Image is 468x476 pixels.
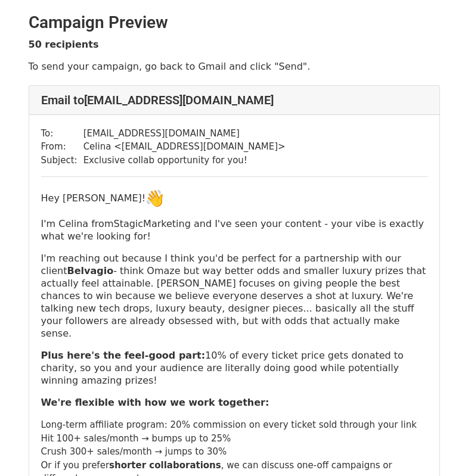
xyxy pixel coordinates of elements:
[41,432,427,446] li: Hit 100+ sales/month → bumps up to 25%
[83,154,286,167] td: Exclusive collab opportunity for you!
[41,350,206,361] strong: Plus here's the feel-good part:
[41,445,427,459] li: Crush 300+ sales/month → jumps to 30%
[41,217,427,242] p: I'm Celina from Marketing and I've seen your content - your vibe is exactly what we're looking for!
[41,252,427,340] p: I'm reaching out because I think you'd be perfect for a partnership with our client - think Omaze...
[29,39,99,50] strong: 50 recipients
[29,13,440,33] h2: Campaign Preview
[41,154,83,167] td: Subject:
[83,127,286,141] td: [EMAIL_ADDRESS][DOMAIN_NAME]
[41,140,83,154] td: From:
[145,189,165,208] img: 👋
[29,60,440,73] p: To send your campaign, go back to Gmail and click "Send".
[41,349,427,387] p: 10% of every ticket price gets donated to charity, so you and your audience are literally doing g...
[83,140,286,154] td: Celina < [EMAIL_ADDRESS][DOMAIN_NAME] >
[41,189,427,208] p: Hey [PERSON_NAME]!
[109,460,221,471] b: shorter collaborations
[113,218,143,229] span: Stagic
[41,127,83,141] td: To:
[41,397,269,408] strong: We're flexible with how we work together:
[41,93,427,107] h4: Email to [EMAIL_ADDRESS][DOMAIN_NAME]
[41,418,427,432] li: Long-term affiliate program: 20% commission on every ticket sold through your link
[67,265,113,276] strong: Belvagio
